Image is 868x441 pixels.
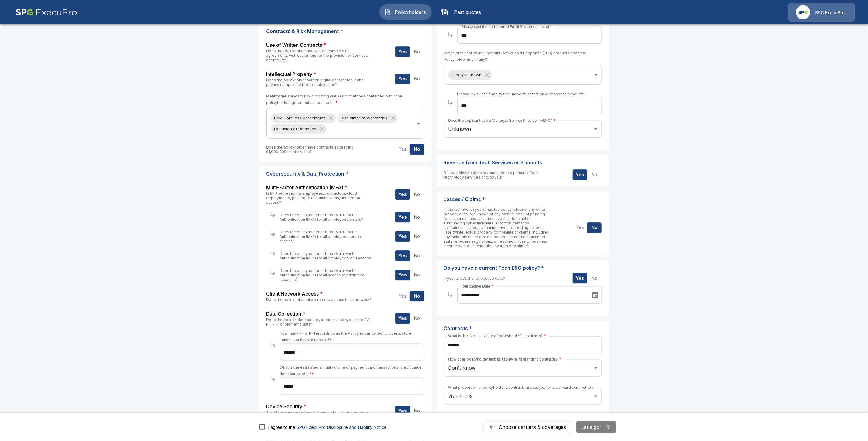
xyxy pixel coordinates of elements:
button: Yes [395,144,410,155]
button: I agree to the [297,424,387,430]
img: Policyholders Icon [384,9,391,16]
span: Multi-Factor Authentication (MFA) [266,184,344,191]
span: Other/Unknown [448,71,485,78]
div: Disclaimer of Warranties [337,113,398,123]
h6: Identify the standard risk mitigating clauses or methods contained within the policyholder agreem... [266,93,424,106]
button: No [587,273,602,284]
h6: How many PII or PHI records does the Policyholder collect, process, store, transmit, or have acce... [280,330,424,343]
button: Yes [395,291,410,302]
button: Yes [395,406,410,416]
span: Intellectual Property [266,71,313,78]
button: Yes [573,222,587,233]
button: No [410,270,424,280]
p: Do you have a current Tech E&O policy? * [444,265,602,271]
button: Yes [573,169,587,180]
div: Don't Know [444,360,601,377]
span: Past quotes [451,9,484,16]
div: I agree to the [269,424,387,430]
label: How does policyholder limit its liability in its standard contracts? [448,357,561,362]
button: No [410,313,424,324]
div: Hold Harmless Agreements [271,113,336,123]
h6: Which of the following Endpoint Detection & Response (EDR) products does the Policyholder use, if... [444,50,602,63]
button: Yes [395,189,410,200]
button: Yes [395,313,410,324]
div: Exclusion of Damages [271,124,327,134]
button: No [410,231,424,242]
button: No [410,212,424,223]
span: If yes, what's the retroactive date? [444,276,505,281]
label: What is the average value of policyholder's contracts? [448,333,546,339]
span: Policyholders [394,9,427,16]
button: Yes [395,212,410,223]
p: Revenue from Tech Services or Products [444,160,602,166]
div: Unknown [444,121,601,138]
span: Does the policyholder enforce Multi-Factor Authentication (MFA) for all employees remote access? [280,230,363,243]
button: No [410,144,424,155]
button: Yes [573,273,587,284]
div: Without label [266,108,424,139]
span: Use of Written Contracts [266,42,322,49]
h6: What is the estimated annual volume of payment card transactions (credit cards, debit cards, etc.)? [280,364,424,377]
button: No [587,222,602,233]
span: Does the policyholder enforce Multi-Factor Authentication (MFA) for all access to privileged acco... [280,268,365,282]
img: AA Logo [15,3,77,22]
img: Past quotes Icon [441,9,448,16]
button: No [587,169,602,180]
button: Policyholders IconPolicyholders [379,4,432,20]
button: Yes [395,251,410,261]
span: Data Collection [266,310,301,317]
span: Are all devices protected with encryption, anti-virus, anti-malware, endpoint protection, and ema... [266,410,369,419]
span: Does the policyholder screen digital content for IP and privacy compliance before publication? [266,78,364,87]
label: What proportion of policyholder's contracts are subject to its standard contract terms? [448,385,598,390]
h6: Please if you can specify the Endpoint Detection & Response product [457,91,602,97]
label: Retroactive Date [461,284,493,289]
img: Agency Icon [796,5,810,19]
span: Does the policyholder allow remote access to its network? [266,297,372,302]
span: Does the policyholder collect, process, store, or share PCI, PII, PHI, or biometric data? [266,317,372,326]
button: Choose carriers & coverages [484,421,571,433]
div: Without label [444,65,602,85]
button: No [410,406,424,416]
p: Cybersecurity & Data Protection * [266,171,424,177]
button: Yes [395,47,410,57]
span: Exclusion of Damages [271,125,320,132]
span: Does the policyholder enforce Multi-Factor Authentication (MFA) for all employees emails? [280,213,363,222]
label: Please specify the Inbound Email Security product [461,24,552,29]
p: Contracts * [444,326,602,331]
button: No [410,73,424,84]
button: Yes [395,270,410,280]
button: Past quotes IconPast quotes [437,4,489,20]
span: Device Security [266,403,303,410]
button: No [410,47,424,57]
span: Do the policyholder's revenues derive primarily from technology services or products? [444,170,538,179]
p: SPG ExecuPro [815,10,845,16]
span: Does the policyholder use written contracts or agreements with customers for the provision of ser... [266,49,368,62]
span: Is MFA enforced for employees, contractors, cloud deployments, privileged accounts, VPNs, and rem... [266,191,362,205]
p: Contracts & Risk Management * [266,29,424,34]
div: Other/Unknown [448,70,492,80]
button: No [410,291,424,302]
span: Does the policyholder enforce Multi-Factor Authentication (MFA) for all employees VPN access? [280,251,373,260]
p: Losses / Claims * [444,197,602,202]
button: No [410,251,424,261]
button: Yes [395,231,410,242]
button: No [410,189,424,200]
span: Hold Harmless Agreements [271,115,330,121]
span: Does the policyholder have contracts exceeding $1,000,000 in total value? [266,145,354,154]
button: Choose date, selected date is Jan 1, 2013 [589,289,601,301]
button: Yes [395,73,410,84]
span: In the last five (5) years, has the policyholder or any other proposed insured known of any past,... [444,207,549,248]
a: Agency IconSPG ExecuPro [788,3,855,22]
span: Client Network Access [266,290,319,297]
span: Disclaimer of Warranties [337,115,391,121]
div: 76 - 100% [444,388,601,405]
label: Does the applicant use a Managed Service Provider (MSP)? [448,118,556,123]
